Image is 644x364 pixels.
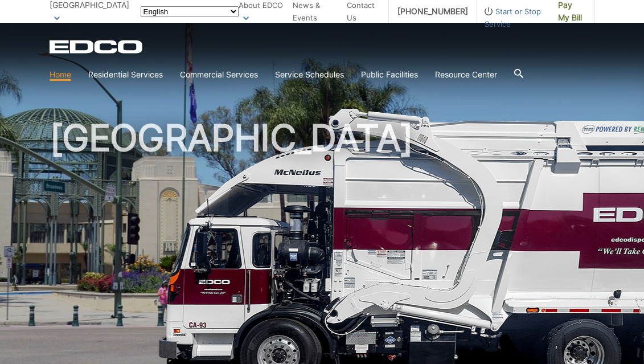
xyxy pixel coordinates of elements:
a: EDCD logo. Return to the homepage. [50,40,144,54]
a: Service Schedules [275,68,344,81]
a: Residential Services [88,68,163,81]
a: Commercial Services [180,68,258,81]
a: Public Facilities [361,68,418,81]
a: Home [50,68,71,81]
a: Resource Center [435,68,497,81]
select: Select a language [141,6,239,17]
